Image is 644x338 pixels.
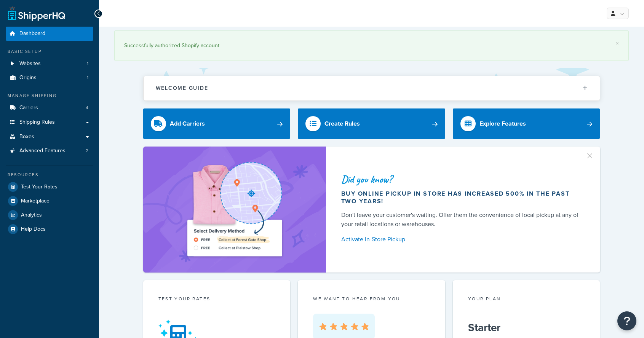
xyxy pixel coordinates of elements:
[6,71,93,85] li: Origins
[6,180,93,194] a: Test Your Rates
[124,40,619,51] div: Successfully authorized Shopify account
[21,184,58,190] span: Test Your Rates
[324,118,360,129] div: Create Rules
[468,295,585,304] div: Your Plan
[616,40,619,46] a: ×
[617,311,636,330] button: Open Resource Center
[6,27,93,41] a: Dashboard
[313,295,430,302] p: we want to hear from you
[6,144,93,158] a: Advanced Features2
[453,108,600,139] a: Explore Features
[86,148,88,154] span: 2
[479,118,526,129] div: Explore Features
[19,134,34,140] span: Boxes
[6,144,93,158] li: Advanced Features
[6,101,93,115] li: Carriers
[341,210,582,229] div: Don't leave your customer's waiting. Offer them the convenience of local pickup at any of your re...
[19,105,38,111] span: Carriers
[21,212,42,218] span: Analytics
[6,115,93,129] a: Shipping Rules
[6,92,93,99] div: Manage Shipping
[6,57,93,71] li: Websites
[87,61,88,67] span: 1
[341,174,582,185] div: Did you know?
[143,108,291,139] a: Add Carriers
[19,119,55,126] span: Shipping Rules
[341,234,582,245] a: Activate In-Store Pickup
[6,71,93,85] a: Origins1
[166,158,304,261] img: ad-shirt-map-b0359fc47e01cab431d101c4b569394f6a03f54285957d908178d52f29eb9668.png
[156,85,208,91] h2: Welcome Guide
[170,118,205,129] div: Add Carriers
[341,190,582,205] div: Buy online pickup in store has increased 500% in the past two years!
[6,208,93,222] a: Analytics
[6,48,93,55] div: Basic Setup
[19,61,41,67] span: Websites
[6,101,93,115] a: Carriers4
[21,226,46,233] span: Help Docs
[144,76,600,100] button: Welcome Guide
[468,322,585,334] h5: Starter
[6,172,93,178] div: Resources
[158,295,275,304] div: Test your rates
[87,75,88,81] span: 1
[19,75,37,81] span: Origins
[19,30,45,37] span: Dashboard
[86,105,88,111] span: 4
[6,130,93,144] a: Boxes
[6,194,93,208] a: Marketplace
[298,108,445,139] a: Create Rules
[6,57,93,71] a: Websites1
[6,222,93,236] a: Help Docs
[21,198,50,204] span: Marketplace
[19,148,66,154] span: Advanced Features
